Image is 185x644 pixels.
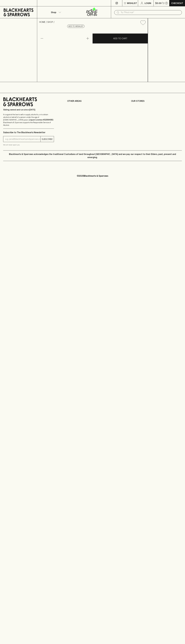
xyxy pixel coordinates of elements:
button: ADD TO CART [93,34,148,43]
p: OTHER AREAS [67,99,118,103]
button: SUBSCRIBE [41,136,54,142]
p: Blackhearts & Sparrows acknowledges the traditional Custodians of land throughout [GEOGRAPHIC_DAT... [5,153,180,159]
p: Shop [51,11,56,14]
p: It is against the law to sell or supply alcohol to, or to obtain alcohol on behalf of a person un... [3,113,54,126]
img: 17109.png [37,27,148,82]
a: HOME [39,21,45,23]
p: Sibling owned and run since [DATE] [3,108,54,111]
p: Wishlist [127,2,137,5]
p: Login [145,2,151,5]
p: Subscribe to The Blackhearts Newsletter [3,131,54,134]
p: OUR STORES [131,99,182,103]
p: Checkout [171,2,183,5]
button: Add to wishlist [67,25,84,28]
input: e.g. jane@blackheartsandsparrows.com.au [5,137,40,141]
button: Shop [37,6,74,18]
strong: Liquor License #32064953 [29,119,53,121]
p: SUBSCRIBE [42,138,53,141]
p: $0.00 [155,2,162,5]
button: Add to wishlist [139,19,147,26]
p: 0 [166,2,167,4]
p: ADD TO CART [113,37,127,40]
input: Try "Pinot noir" [121,10,180,15]
p: We will never spam you [3,144,54,146]
a: SHOP [47,21,53,23]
